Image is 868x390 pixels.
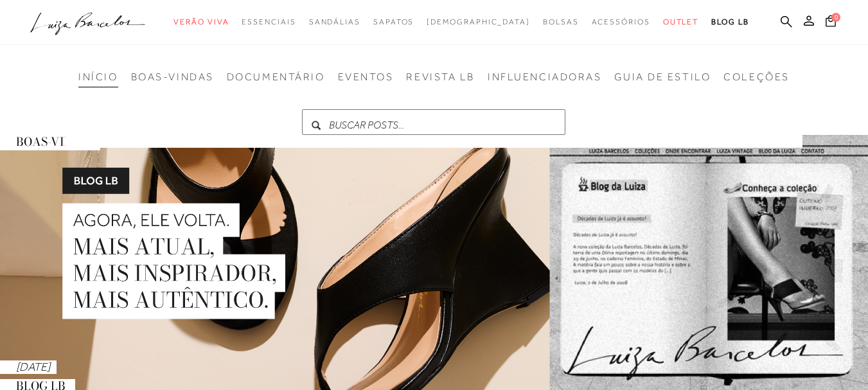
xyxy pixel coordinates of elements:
[822,14,840,31] button: 0
[592,17,650,26] span: Acessórios
[227,71,325,83] span: DOCUMENTÁRIO
[663,17,699,26] span: Outlet
[614,71,711,83] span: GUIA DE ESTILO
[309,17,360,26] span: Sandálias
[242,10,296,34] a: categoryNavScreenReaderText
[242,17,296,26] span: Essenciais
[173,10,229,34] a: categoryNavScreenReaderText
[373,17,414,26] span: Sapatos
[427,10,530,34] a: noSubCategoriesText
[592,10,650,34] a: categoryNavScreenReaderText
[488,71,601,83] span: INFLUENCIADORAS
[427,17,530,26] span: [DEMOGRAPHIC_DATA]
[131,71,214,83] span: BOAS-VINDAS
[173,17,229,26] span: Verão Viva
[723,71,789,83] span: COLEÇÕES
[302,109,565,135] input: BUSCAR POSTS...
[543,10,579,34] a: categoryNavScreenReaderText
[663,10,699,34] a: categoryNavScreenReaderText
[831,13,840,22] span: 0
[338,71,394,83] span: EVENTOS
[711,17,748,26] span: BLOG LB
[309,10,360,34] a: categoryNavScreenReaderText
[543,17,579,26] span: Bolsas
[373,10,414,34] a: categoryNavScreenReaderText
[406,71,475,83] span: REVISTA LB
[78,71,118,83] span: INÍCIO
[711,10,748,34] a: BLOG LB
